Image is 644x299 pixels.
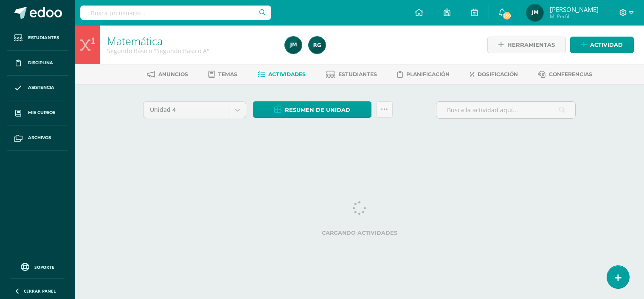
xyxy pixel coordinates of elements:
a: Unidad 4 [143,102,246,118]
span: Estudiantes [338,71,377,77]
span: Estudiantes [28,34,59,41]
span: Resumen de unidad [285,102,350,118]
img: e044b199acd34bf570a575bac584e1d1.png [309,37,326,54]
div: Segundo Básico 'Segundo Básico A' [107,47,275,55]
span: Soporte [34,264,54,270]
img: 12b7c84a092dbc0c2c2dfa63a40b0068.png [285,37,302,54]
span: Mi Perfil [550,13,599,20]
span: Temas [218,71,237,77]
span: Dosificación [478,71,518,77]
span: Anuncios [158,71,188,77]
a: Actividad [570,37,634,53]
input: Busca la actividad aquí... [436,102,575,118]
a: Archivos [7,125,68,151]
span: Mis cursos [28,109,55,116]
a: Conferencias [538,68,592,81]
a: Disciplina [7,51,68,76]
img: 12b7c84a092dbc0c2c2dfa63a40b0068.png [526,4,543,21]
span: Herramientas [507,37,555,53]
span: Actividad [590,37,623,53]
span: Archivos [28,134,51,141]
a: Planificación [397,68,450,81]
a: Estudiantes [326,68,377,81]
a: Actividades [258,68,306,81]
label: Cargando actividades [143,230,576,236]
a: Mis cursos [7,100,68,125]
input: Busca un usuario... [80,6,271,20]
a: Herramientas [487,37,566,53]
a: Soporte [10,261,65,272]
span: Asistencia [28,84,54,91]
span: Cerrar panel [24,288,56,294]
span: 259 [502,11,512,20]
span: Actividades [268,71,306,77]
a: Asistencia [7,76,68,101]
span: Conferencias [549,71,592,77]
a: Estudiantes [7,26,68,51]
a: Anuncios [147,68,188,81]
a: Dosificación [470,68,518,81]
span: [PERSON_NAME] [550,5,599,14]
span: Planificación [406,71,450,77]
span: Unidad 4 [150,102,223,118]
a: Temas [208,68,237,81]
a: Resumen de unidad [253,101,371,118]
a: Matemática [107,34,163,48]
span: Disciplina [28,60,53,66]
h1: Matemática [107,35,275,47]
